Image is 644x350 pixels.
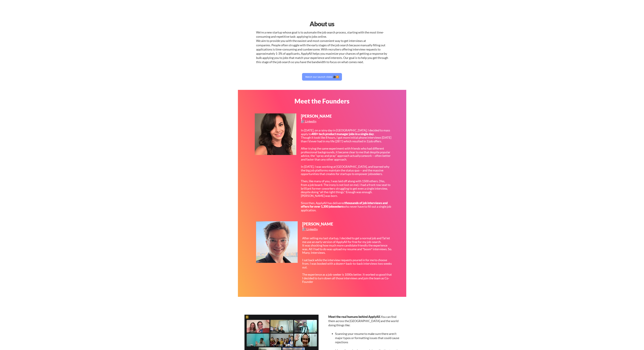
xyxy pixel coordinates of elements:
[256,30,388,64] div: We're a new startup whose goal is to automate the job search process, starting with the most time...
[311,132,374,136] strong: 400+ tech product manager jobs in a single day
[328,315,381,319] strong: Meet the real humans behind ApplyAll.
[301,129,391,212] div: In [DATE], on a rainy day in [GEOGRAPHIC_DATA], I decided to mass apply to . Though it took like ...
[302,236,393,284] div: After selling my last startup, I decided to get a normal job and Tal let me use an early version ...
[279,19,365,29] div: About us
[360,154,365,157] em: can
[335,332,400,344] li: Scanning your resume to make sure there aren't major typos or formatting issues that could cause ...
[302,73,342,81] button: Watch our launch video 🎥▶️
[302,228,319,232] a: 🔗 LinkedIn
[279,98,365,104] div: Meet the Founders
[301,120,317,123] div: 🔗 LinkedIn
[301,201,388,208] strong: thousands of job interviews and offers for over 1,300 jobseekers
[302,228,319,231] div: 🔗 LinkedIn
[301,114,332,122] div: [PERSON_NAME]
[302,222,334,230] div: [PERSON_NAME]
[301,120,317,124] a: 🔗 LinkedIn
